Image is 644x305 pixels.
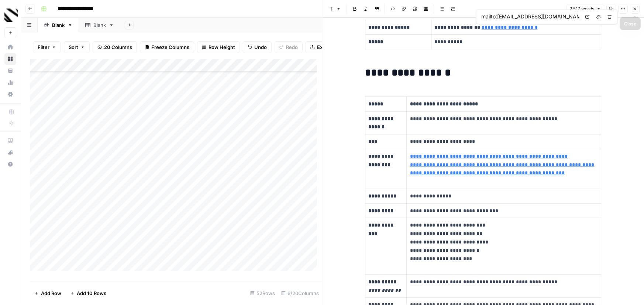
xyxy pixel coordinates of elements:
button: Undo [243,41,272,53]
span: Redo [286,43,298,51]
span: Add 10 Rows [77,290,106,297]
a: Settings [4,88,16,100]
button: Row Height [197,41,240,53]
div: Blank [93,21,106,29]
a: Home [4,41,16,53]
span: 2,517 words [569,6,594,12]
button: Export CSV [306,41,348,53]
button: Sort [64,41,90,53]
a: Browse [4,53,16,65]
span: Undo [254,43,267,51]
button: Filter [33,41,61,53]
span: Sort [69,43,78,51]
button: Add 10 Rows [66,287,111,299]
button: Add Row [30,287,66,299]
span: Export CSV [317,43,343,51]
div: 52 Rows [247,287,278,299]
button: Redo [275,41,303,53]
a: Blank [79,18,120,32]
div: What's new? [5,147,16,158]
span: Filter [38,43,49,51]
button: 2,517 words [566,4,604,14]
button: Help + Support [4,158,16,170]
a: Your Data [4,65,16,77]
button: 20 Columns [93,41,137,53]
span: Add Row [41,290,61,297]
img: Canyon Logo [4,8,18,22]
a: AirOps Academy [4,135,16,147]
span: Row Height [209,43,235,51]
a: Blank [38,18,79,32]
span: 20 Columns [104,43,132,51]
div: 6/20 Columns [278,287,322,299]
button: What's new? [4,147,16,158]
button: Workspace: Canyon [4,6,16,24]
a: Usage [4,77,16,88]
div: Blank [52,21,65,29]
span: Freeze Columns [151,43,189,51]
button: Freeze Columns [140,41,194,53]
